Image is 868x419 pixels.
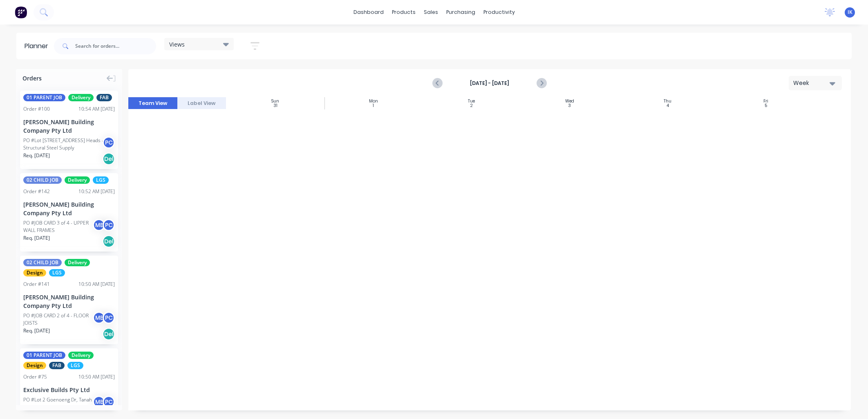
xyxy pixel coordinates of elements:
span: FAB [49,362,65,369]
div: 5 [765,104,767,108]
div: Order # 141 [23,281,50,288]
div: Del [103,235,115,247]
button: Label View [177,97,226,109]
div: Del [103,153,115,165]
div: Order # 75 [23,373,47,381]
div: ME [93,396,105,408]
span: Views [169,40,185,49]
div: sales [420,6,442,18]
span: Delivery [65,176,90,184]
div: PO #JOB CARD 2 of 4 - FLOOR JOISTS [23,312,95,327]
div: 10:50 AM [DATE] [78,281,115,288]
span: LGS [67,362,83,369]
div: Thu [664,99,671,104]
span: Design [23,269,46,276]
div: 1 [373,104,374,108]
div: 3 [568,104,571,108]
span: Req. [DATE] [23,152,50,159]
span: 02 CHILD JOB [23,176,62,184]
div: Fri [763,99,768,104]
span: Delivery [65,259,90,266]
div: Planner [25,41,52,51]
span: 01 PARENT JOB [23,352,65,359]
div: 10:52 AM [DATE] [78,188,115,195]
div: Exclusive Builds Pty Ltd [23,386,115,394]
button: Week [789,76,842,90]
div: ME [93,312,105,324]
span: Req. [DATE] [23,234,50,242]
div: products [388,6,420,18]
div: [PERSON_NAME] Building Company Pty Ltd [23,118,115,135]
div: Del [103,328,115,340]
div: 10:50 AM [DATE] [78,373,115,381]
div: ME [93,219,105,231]
div: PC [103,219,115,231]
div: Sun [271,99,279,104]
input: Search for orders... [75,38,156,54]
span: LGS [49,269,65,276]
div: 4 [667,104,669,108]
span: Delivery [68,352,94,359]
div: PC [103,136,115,149]
span: Req. [DATE] [23,327,50,334]
div: PC [103,312,115,324]
div: Week [793,79,831,87]
div: [PERSON_NAME] Building Company Pty Ltd [23,293,115,310]
div: productivity [479,6,519,18]
span: Design [23,362,46,369]
button: Team View [128,97,177,109]
div: PC [103,396,115,408]
div: Tue [468,99,475,104]
span: IK [848,9,852,16]
strong: [DATE] - [DATE] [449,80,530,87]
div: Order # 100 [23,105,50,113]
img: Factory [15,6,27,18]
div: Order # 142 [23,188,50,195]
a: dashboard [349,6,388,18]
div: [PERSON_NAME] Building Company Pty Ltd [23,200,115,217]
span: FAB [96,94,112,101]
div: Mon [369,99,378,104]
div: Wed [565,99,574,104]
span: 01 PARENT JOB [23,94,65,101]
div: PO #Lot [STREET_ADDRESS] Heads - Structural Steel Supply [23,137,105,152]
span: 02 CHILD JOB [23,259,62,266]
div: PO #JOB CARD 3 of 4 - UPPER WALL FRAMES [23,219,95,234]
div: PO #Lot 2 Goenoeng Dr, Tanah Merah - Steel Framing [23,396,95,411]
span: Delivery [68,94,94,101]
div: 10:54 AM [DATE] [78,105,115,113]
div: 31 [273,104,277,108]
div: purchasing [442,6,479,18]
span: LGS [93,176,109,184]
div: 2 [470,104,473,108]
span: Orders [22,74,42,82]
